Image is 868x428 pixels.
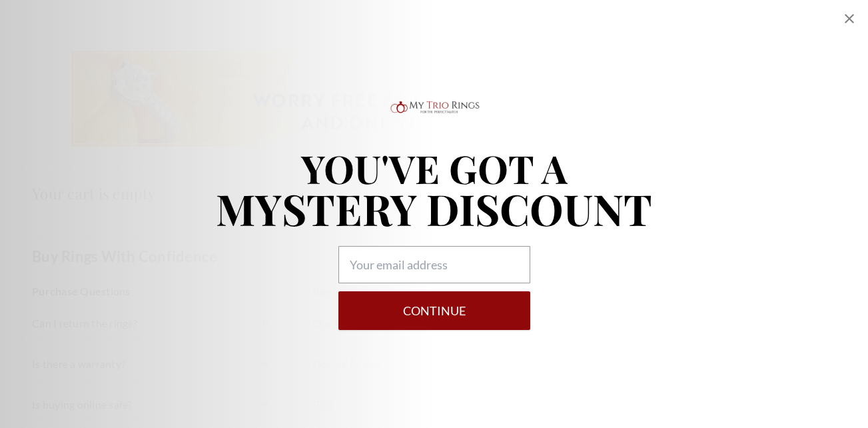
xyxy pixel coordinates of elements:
p: MYSTERY DISCOUNT [216,187,652,230]
input: Your email address [338,246,530,283]
span: Hello there! Welcome to My Trio Rings! Please let us know what questions you have! 😀 [8,9,157,47]
div: Close popup [841,11,857,27]
p: YOU'VE GOT A [216,149,652,187]
img: Logo [388,98,481,117]
button: Continue [338,291,530,330]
